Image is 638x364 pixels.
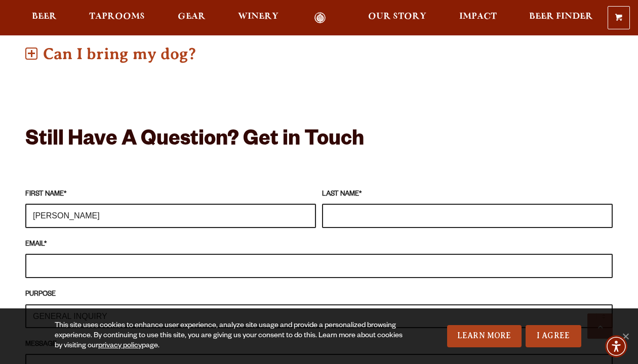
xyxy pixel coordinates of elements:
a: Impact [453,12,503,24]
span: Impact [459,13,497,21]
span: Our Story [368,13,426,21]
a: Beer [25,12,63,24]
div: Accessibility Menu [605,335,627,357]
a: Winery [231,12,285,24]
a: Taprooms [83,12,151,24]
a: privacy policy [98,342,142,350]
abbr: required [359,191,362,198]
label: FIRST NAME [25,189,316,200]
label: PURPOSE [25,289,613,300]
h2: Still Have A Question? Get in Touch [25,129,613,153]
p: Can I bring my dog? [25,36,613,72]
span: Taprooms [89,13,145,21]
a: Odell Home [301,12,339,24]
a: Our Story [362,12,433,24]
span: Gear [178,13,206,21]
abbr: required [64,191,66,198]
a: Learn More [447,325,522,347]
a: I Agree [526,325,581,347]
label: EMAIL [25,239,613,250]
abbr: required [44,241,47,248]
span: Beer Finder [529,13,593,21]
div: This site uses cookies to enhance user experience, analyze site usage and provide a personalized ... [55,321,407,351]
label: LAST NAME [322,189,613,200]
a: Gear [171,12,212,24]
span: Beer [32,13,57,21]
a: Beer Finder [523,12,600,24]
span: Winery [238,13,278,21]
